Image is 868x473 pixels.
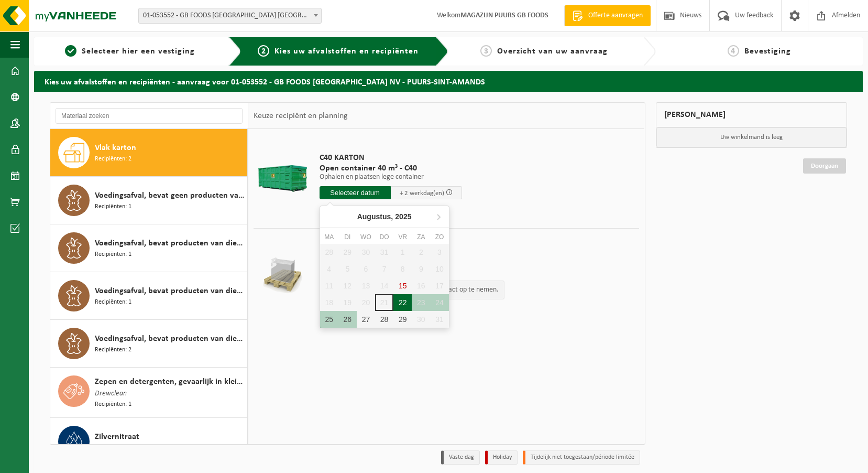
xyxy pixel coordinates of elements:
span: 1 [65,45,76,57]
i: 2025 [395,213,411,220]
span: Voedingsafval, bevat producten van dierlijke oorsprong, glazen verpakking, categorie 3 [95,285,245,297]
div: 26 [338,311,357,328]
div: do [375,232,393,242]
span: Recipiënten: 1 [95,400,131,410]
div: [PERSON_NAME] [656,102,848,127]
a: Doorgaan [803,158,846,174]
div: wo [357,232,375,242]
span: Zilvernitraat [95,431,139,443]
span: Open container 40 m³ - C40 [320,163,462,174]
input: Materiaal zoeken [56,108,243,124]
span: Recipiënten: 1 [95,250,131,260]
span: Voedingsafval, bevat geen producten van dierlijke oorsprong, gemengde verpakking (exclusief glas) [95,189,245,202]
button: Vlak karton Recipiënten: 2 [50,129,248,177]
span: Recipiënten: 2 [95,345,131,355]
span: 01-053552 - GB FOODS BELGIUM NV - PUURS-SINT-AMANDS [139,8,321,23]
span: 01-053552 - GB FOODS BELGIUM NV - PUURS-SINT-AMANDS [138,8,322,24]
span: Kies uw afvalstoffen en recipiënten [274,47,419,56]
div: 22 [393,294,412,311]
div: za [412,232,430,242]
span: C40 KARTON [320,153,462,163]
span: Voedingsafval, bevat producten van dierlijke oorsprong, onverpakt, categorie 3 [95,332,245,345]
span: + 2 werkdag(en) [400,190,444,197]
span: Drewclean [95,388,127,400]
div: vr [393,232,412,242]
span: Bevestiging [744,47,791,56]
div: 29 [393,311,412,328]
span: 4 [728,45,739,57]
button: Zilvernitraat Recipiënten: 1 [50,418,248,465]
div: 28 [375,311,393,328]
span: Vlak karton [95,142,136,154]
div: zo [430,232,448,242]
button: Voedingsafval, bevat geen producten van dierlijke oorsprong, gemengde verpakking (exclusief glas)... [50,177,248,224]
button: Voedingsafval, bevat producten van dierlijke oorsprong, glazen verpakking, categorie 3 Recipiënte... [50,272,248,320]
strong: MAGAZIJN PUURS GB FOODS [460,12,548,19]
span: Overzicht van uw aanvraag [497,47,608,56]
span: Recipiënten: 1 [95,202,131,212]
div: 27 [357,311,375,328]
a: Offerte aanvragen [564,5,651,26]
span: Recipiënten: 1 [95,297,131,307]
span: 3 [480,45,492,57]
span: 2 [258,45,269,57]
p: Uw winkelmand is leeg [656,127,847,147]
a: 1Selecteer hier een vestiging [39,45,221,58]
li: Tijdelijk niet toegestaan/période limitée [523,450,640,465]
span: Recipiënten: 2 [95,154,131,164]
button: Voedingsafval, bevat producten van dierlijke oorsprong, gemengde verpakking (exclusief glas), cat... [50,224,248,272]
div: Keuze recipiënt en planning [248,103,353,129]
li: Holiday [485,450,518,465]
span: Selecteer hier een vestiging [82,47,195,56]
h2: Kies uw afvalstoffen en recipiënten - aanvraag voor 01-053552 - GB FOODS [GEOGRAPHIC_DATA] NV - P... [34,71,863,91]
div: 25 [320,311,338,328]
p: Ophalen en plaatsen lege container [320,174,462,181]
li: Vaste dag [441,450,480,465]
span: Offerte aanvragen [586,10,645,21]
button: Voedingsafval, bevat producten van dierlijke oorsprong, onverpakt, categorie 3 Recipiënten: 2 [50,320,248,368]
span: Voedingsafval, bevat producten van dierlijke oorsprong, gemengde verpakking (exclusief glas), cat... [95,237,245,250]
button: Zepen en detergenten, gevaarlijk in kleinverpakking Drewclean Recipiënten: 1 [50,368,248,418]
input: Selecteer datum [320,186,391,199]
span: Recipiënten: 1 [95,443,131,453]
div: di [338,232,357,242]
span: Zepen en detergenten, gevaarlijk in kleinverpakking [95,375,245,388]
div: ma [320,232,338,242]
div: Augustus, [353,208,416,225]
